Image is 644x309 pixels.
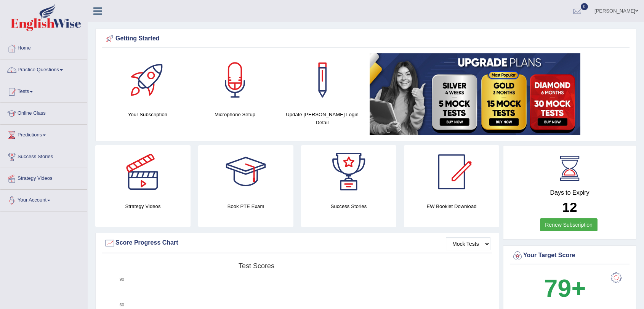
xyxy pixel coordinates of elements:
b: 79+ [544,274,586,302]
h4: EW Booklet Download [404,202,499,210]
b: 12 [562,200,577,215]
text: 60 [120,303,124,307]
div: Score Progress Chart [104,237,490,249]
div: Your Target Score [512,250,628,261]
a: Tests [0,81,87,100]
a: Renew Subscription [540,218,598,231]
a: Practice Questions [0,59,87,78]
h4: Book PTE Exam [198,202,293,210]
a: Online Class [0,103,87,122]
span: 0 [581,3,588,10]
text: 90 [120,277,124,282]
a: Your Account [0,190,87,209]
div: Getting Started [104,33,628,45]
h4: Days to Expiry [512,189,628,196]
a: Home [0,38,87,57]
tspan: Test scores [239,262,274,270]
h4: Strategy Videos [95,202,191,210]
a: Strategy Videos [0,168,87,187]
h4: Success Stories [301,202,396,210]
img: small5.jpg [370,53,580,135]
h4: Update [PERSON_NAME] Login Detail [282,110,362,126]
h4: Your Subscription [108,110,187,118]
a: Predictions [0,125,87,144]
h4: Microphone Setup [195,110,275,118]
a: Success Stories [0,146,87,165]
